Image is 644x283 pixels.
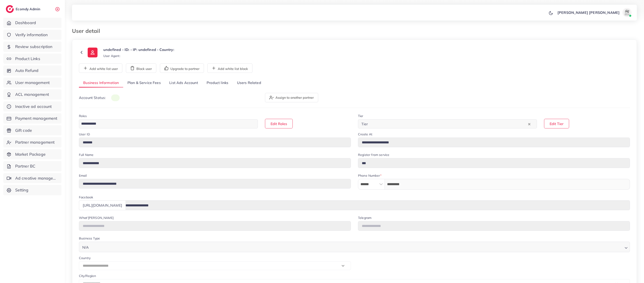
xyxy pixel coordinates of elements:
[3,125,61,136] a: Gift code
[3,65,61,76] a: Auto Refund
[16,7,41,11] h2: Ecomdy Admin
[79,195,93,199] label: Facebook
[15,44,53,50] span: Review subscription
[15,68,39,73] span: Auto Refund
[544,119,569,128] button: Edit Tier
[79,114,87,118] label: Roles
[207,63,252,73] button: Add white list block
[79,242,630,252] div: Search for option
[3,113,61,124] a: Payment management
[3,149,61,159] a: Market Package
[79,256,91,260] label: Country
[358,173,381,178] label: Phone Number
[3,137,61,147] a: Partner management
[15,187,28,193] span: Setting
[15,20,36,26] span: Dashboard
[79,95,120,101] p: Account Status:
[123,78,165,88] a: Plan & Service Fees
[79,200,126,210] div: [URL][DOMAIN_NAME]
[15,56,40,62] span: Product Links
[360,121,369,127] span: Tier
[79,78,123,88] a: Business Information
[3,30,61,40] a: Verify information
[90,243,623,251] input: Search for option
[79,119,258,128] div: Search for option
[15,115,57,121] span: Payment management
[81,244,90,251] span: N/A
[358,132,372,136] label: Create At
[79,216,114,220] label: What'[PERSON_NAME]
[3,78,61,88] a: User management
[15,32,48,38] span: Verify information
[358,119,537,128] div: Search for option
[623,8,631,17] img: avatar
[3,42,61,52] a: Review subscription
[79,63,122,73] button: Add white list user
[6,5,41,13] a: logoEcomdy Admin
[80,120,252,127] input: Search for option
[6,5,14,13] img: logo
[103,47,174,52] p: undefined - ID: - IP: undefined - Country:
[15,128,32,133] span: Gift code
[15,92,49,97] span: ACL management
[72,28,104,34] h3: User detail
[202,78,233,88] a: Product links
[79,132,90,136] label: User ID
[15,175,58,181] span: Ad creative management
[15,80,50,86] span: User management
[555,8,633,17] a: [PERSON_NAME] [PERSON_NAME]avatar
[103,54,120,58] small: User Agent:
[15,104,52,109] span: Inactive ad account
[265,93,318,102] button: Assign to another partner
[528,121,530,126] button: Clear Selected
[3,18,61,28] a: Dashboard
[15,151,46,157] span: Market Package
[79,173,87,178] label: Email
[126,63,156,73] button: Block user
[557,10,620,15] p: [PERSON_NAME] [PERSON_NAME]
[3,101,61,112] a: Inactive ad account
[3,54,61,64] a: Product Links
[3,185,61,195] a: Setting
[79,274,96,278] label: City/Region
[15,163,36,169] span: Partner BC
[88,48,97,57] img: ic-user-info.36bf1079.svg
[265,119,293,128] button: Edit Roles
[3,173,61,183] a: Ad creative management
[3,89,61,100] a: ACL management
[358,153,389,157] label: Register from service
[15,139,55,145] span: Partner management
[3,161,61,171] a: Partner BC
[358,216,371,220] label: Telegram
[79,153,93,157] label: Full Name
[233,78,265,88] a: Users Related
[79,236,100,241] label: Business Type
[165,78,202,88] a: List Ads Account
[160,63,204,73] button: Upgrade to partner
[369,120,527,127] input: Search for option
[358,114,363,118] label: Tier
